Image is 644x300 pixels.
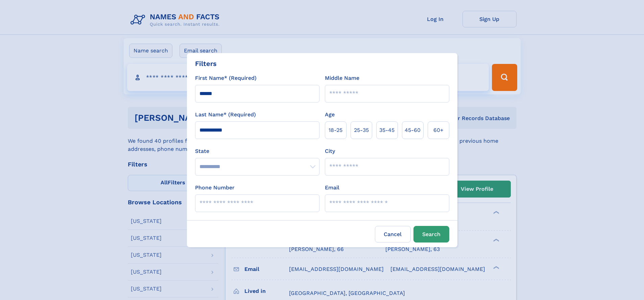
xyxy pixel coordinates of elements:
[325,111,335,119] label: Age
[379,126,395,134] span: 35‑45
[195,184,235,192] label: Phone Number
[195,147,319,155] label: State
[329,126,342,134] span: 18‑25
[433,126,444,134] span: 60+
[413,226,449,243] button: Search
[375,226,411,243] label: Cancel
[325,184,339,192] label: Email
[195,59,217,69] div: Filters
[405,126,421,134] span: 45‑60
[325,74,359,82] label: Middle Name
[325,147,335,155] label: City
[195,74,257,82] label: First Name* (Required)
[354,126,369,134] span: 25‑35
[195,111,256,119] label: Last Name* (Required)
